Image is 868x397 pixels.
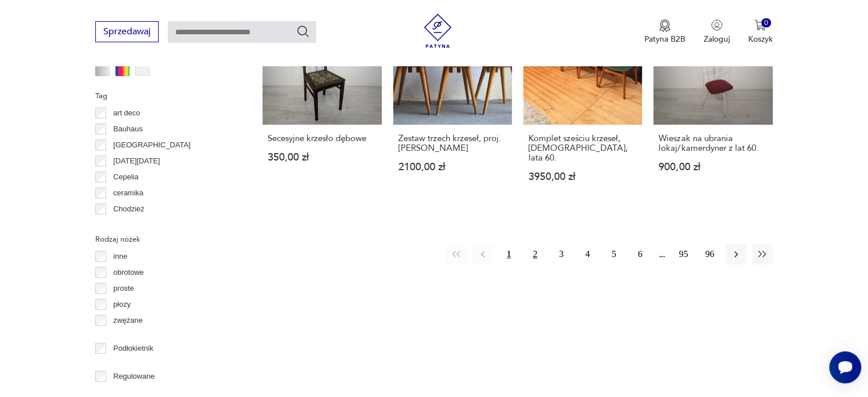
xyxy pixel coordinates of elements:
[748,19,773,45] button: 0Koszyk
[114,282,134,295] p: proste
[748,34,773,45] p: Koszyk
[754,19,766,31] img: Ikona koszyka
[711,19,722,31] img: Ikonka użytkownika
[268,134,376,143] h3: Secesyjne krzesło dębowe
[630,244,651,264] button: 6
[499,244,519,264] button: 1
[114,187,144,199] p: ceramika
[114,139,191,151] p: [GEOGRAPHIC_DATA]
[644,19,685,45] a: Ikona medaluPatyna B2B
[114,203,144,215] p: Chodzież
[95,21,159,42] button: Sprzedawaj
[114,219,142,231] p: Ćmielów
[604,244,624,264] button: 5
[95,90,235,102] p: Tag
[95,29,159,37] a: Sprzedawaj
[700,244,720,264] button: 96
[673,244,694,264] button: 95
[829,351,861,383] iframe: Smartsupp widget button
[659,19,671,32] img: Ikona medalu
[644,34,685,45] p: Patyna B2B
[653,6,772,204] a: Wieszak na ubrania lokaj/kamerdyner z lat 60.Wieszak na ubrania lokaj/kamerdyner z lat 60.900,00 zł
[704,34,730,45] p: Zaloguj
[263,6,381,204] a: Secesyjne krzesło dęboweSecesyjne krzesło dębowe350,00 zł
[659,134,767,153] h3: Wieszak na ubrania lokaj/kamerdyner z lat 60.
[114,171,139,183] p: Cepelia
[578,244,598,264] button: 4
[114,266,144,279] p: obrotowe
[525,244,546,264] button: 2
[114,123,143,135] p: Bauhaus
[114,370,155,383] p: Regulowane
[114,342,154,355] p: Podłokietnik
[114,155,160,167] p: [DATE][DATE]
[528,172,637,182] p: 3950,00 zł
[761,18,771,28] div: 0
[95,233,235,246] p: Rodzaj nóżek
[114,250,128,263] p: inne
[704,19,730,45] button: Zaloguj
[393,6,512,204] a: Zestaw trzech krzeseł, proj. Józef KulonZestaw trzech krzeseł, proj. [PERSON_NAME]2100,00 zł
[421,14,455,48] img: Patyna - sklep z meblami i dekoracjami vintage
[114,107,140,119] p: art deco
[268,153,376,162] p: 350,00 zł
[296,25,310,38] button: Szukaj
[114,298,131,311] p: płozy
[644,19,685,45] button: Patyna B2B
[523,6,642,204] a: Komplet sześciu krzeseł, Niemcy, lata 60.Komplet sześciu krzeseł, [DEMOGRAPHIC_DATA], lata 60.395...
[398,134,507,153] h3: Zestaw trzech krzeseł, proj. [PERSON_NAME]
[528,134,637,163] h3: Komplet sześciu krzeseł, [DEMOGRAPHIC_DATA], lata 60.
[114,314,143,327] p: zwężane
[551,244,572,264] button: 3
[398,162,507,172] p: 2100,00 zł
[659,162,767,172] p: 900,00 zł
